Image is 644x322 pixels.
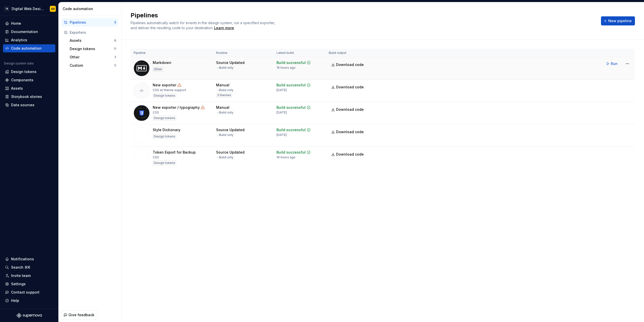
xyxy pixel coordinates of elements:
div: 8 [114,39,116,43]
button: Give feedback [61,310,98,319]
div: [DATE] [276,88,287,92]
div: → Build only [216,155,233,159]
a: Data sources [3,101,55,109]
th: Latest build [273,49,326,57]
button: Custom0 [68,61,118,69]
span: Pipelines automatically watch for events in the design system, run a specified exporter, and deli... [131,21,276,30]
a: Documentation [3,28,55,36]
div: Design tokens [153,134,176,139]
div: Search ⌘K [11,265,30,270]
a: Download code [329,127,367,136]
a: Assets8 [68,37,118,45]
span: Download code [336,85,364,90]
div: Help [11,298,19,303]
div: → Build only [216,88,233,92]
th: Routine [213,49,273,57]
button: New pipeline [601,16,635,25]
div: Design tokens [153,93,176,98]
div: 16 hours ago [276,155,296,159]
div: Style Dictionary [153,127,180,132]
span: Download code [336,62,364,67]
div: [DATE] [276,111,287,115]
a: Code automation [3,44,55,52]
button: Run [603,59,621,68]
div: Analytics [11,38,27,43]
div: Digital Web Design [12,6,44,11]
div: Markdown [153,60,171,65]
button: Notifications [3,255,55,263]
div: Design system data [4,61,34,65]
a: Components [3,76,55,84]
div: Storybook stories [11,94,42,99]
a: Home [3,19,55,27]
div: Exporters [70,30,116,35]
a: Analytics [3,36,55,44]
div: Design tokens [11,69,36,74]
div: Source Updated [216,150,245,155]
div: Notifications [11,257,34,262]
a: Storybook stories [3,93,55,101]
div: AK [51,7,55,11]
div: Other [70,55,114,60]
div: 0 [114,63,116,67]
div: New exporter [153,83,176,88]
div: Data sources [11,102,34,108]
a: Settings [3,280,55,288]
svg: Supernova Logo [17,313,42,318]
div: 16 hours ago [276,66,296,70]
div: → Build only [216,133,233,137]
a: Download code [329,150,367,159]
div: 3 [114,55,116,59]
div: 5 [114,20,116,24]
a: Download code [329,105,367,114]
div: Build successful [276,150,306,155]
div: Components [11,78,33,83]
button: Design tokens11 [68,45,118,53]
div: CSS [153,155,159,159]
button: TADigital Web DesignAK [1,3,57,14]
div: Source Updated [216,127,245,132]
div: Build successful [276,127,306,132]
span: 3 themes [217,93,231,97]
div: Code automation [63,6,119,11]
span: New pipeline [608,18,632,23]
h2: Pipelines [131,11,595,19]
div: Design tokens [153,116,176,121]
span: Download code [336,152,364,157]
a: Download code [329,83,367,92]
div: New exporter / typography [153,105,200,110]
div: → Build only [216,66,233,70]
button: Other3 [68,53,118,61]
div: Design tokens [70,46,114,51]
a: Learn more [214,25,234,30]
span: Run [611,61,618,66]
div: Documentation [11,29,38,34]
div: Assets [70,38,114,43]
div: Pipelines [70,20,114,25]
button: Help [3,297,55,305]
div: Build successful [276,83,306,88]
div: Contact support [11,290,39,295]
div: Manual [216,83,229,88]
a: Download code [329,60,367,69]
a: Design tokens [3,68,55,76]
a: Assets [3,84,55,92]
span: Give feedback [68,312,94,317]
div: CSS w/ theme support [153,88,186,92]
th: Build output [326,49,370,57]
span: Download code [336,107,364,112]
div: [DATE] [276,133,287,137]
div: Manual [216,105,229,110]
div: Settings [11,281,26,287]
th: Pipeline [131,49,213,57]
div: → Build only [216,111,233,115]
button: Search ⌘K [3,263,55,271]
button: Pipelines5 [62,18,118,26]
span: Download code [336,129,364,134]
